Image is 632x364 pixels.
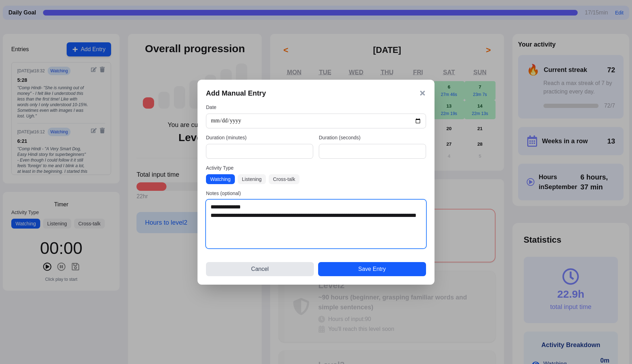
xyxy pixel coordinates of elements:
[206,164,426,171] label: Activity Type
[206,104,426,111] label: Date
[206,134,313,141] label: Duration (minutes)
[206,262,314,276] button: Cancel
[238,174,266,184] button: Listening
[206,88,266,98] h3: Add Manual Entry
[319,134,426,141] label: Duration (seconds)
[318,262,426,276] button: Save Entry
[206,190,426,197] label: Notes (optional)
[206,174,235,184] button: Watching
[269,174,299,184] button: Cross-talk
